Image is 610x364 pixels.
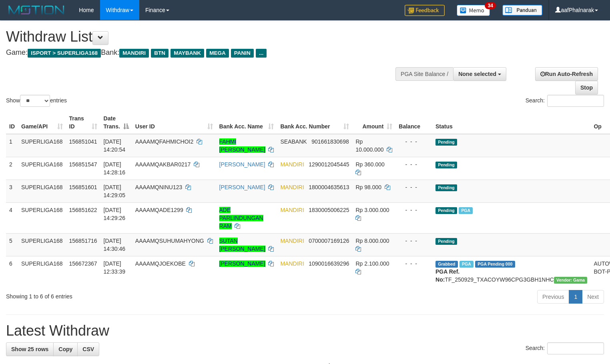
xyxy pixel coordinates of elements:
span: Pending [435,139,457,146]
span: Pending [435,184,457,191]
div: Showing 1 to 6 of 6 entries [6,289,248,300]
span: 156851547 [69,161,97,168]
span: Pending [435,238,457,245]
div: - - - [399,160,429,168]
select: Showentries [20,95,50,107]
img: panduan.png [502,5,542,16]
span: Rp 3.000.000 [355,207,389,213]
div: - - - [399,183,429,191]
div: - - - [399,138,429,146]
th: Bank Acc. Number: activate to sort column ascending [277,111,352,134]
span: MANDIRI [280,238,304,244]
h1: Latest Withdraw [6,323,604,339]
span: Rp 360.000 [355,161,384,168]
span: [DATE] 14:20:54 [104,138,126,153]
span: 156851716 [69,238,97,244]
span: [DATE] 14:29:05 [104,184,126,198]
span: AAAAMQAKBAR0217 [135,161,191,168]
a: 1 [569,290,582,304]
a: SUTAN [PERSON_NAME] [219,238,265,252]
span: MEGA [206,49,229,58]
th: ID [6,111,18,134]
img: Button%20Memo.svg [457,5,490,16]
a: CSV [77,342,99,356]
span: 34 [485,2,496,9]
td: 1 [6,134,18,157]
b: PGA Ref. No: [435,268,460,283]
span: ISPORT > SUPERLIGA168 [28,49,101,58]
span: Marked by aafsengchandara [460,261,474,268]
a: Copy [53,342,78,356]
span: [DATE] 12:33:39 [104,260,126,275]
td: TF_250929_TXACOYW96CPG3GBH1NHC [432,256,590,287]
h4: Game: Bank: [6,49,399,57]
th: Game/API: activate to sort column ascending [18,111,66,134]
span: Copy [58,346,72,352]
div: PGA Site Balance / [395,67,453,81]
span: PANIN [231,49,254,58]
div: - - - [399,260,429,268]
td: SUPERLIGA168 [18,233,66,256]
span: PGA Pending [475,261,515,268]
span: [DATE] 14:29:26 [104,207,126,221]
td: SUPERLIGA168 [18,180,66,202]
img: Feedback.jpg [405,5,445,16]
span: 156851622 [69,207,97,213]
td: SUPERLIGA168 [18,157,66,180]
span: [DATE] 14:28:16 [104,161,126,176]
img: MOTION_logo.png [6,4,67,16]
td: SUPERLIGA168 [18,202,66,233]
span: AAAAMQFAHMICHOI2 [135,138,193,145]
span: CSV [82,346,94,352]
a: Next [582,290,604,304]
span: Rp 98.000 [355,184,381,190]
span: SEABANK [280,138,307,145]
span: MANDIRI [280,260,304,267]
span: ... [256,49,267,58]
span: Pending [435,162,457,168]
span: MANDIRI [280,207,304,213]
th: User ID: activate to sort column ascending [132,111,216,134]
th: Balance [395,111,432,134]
span: MANDIRI [280,184,304,190]
span: Vendor URL: https://trx31.1velocity.biz [554,277,588,284]
th: Status [432,111,590,134]
a: [PERSON_NAME] [219,184,265,190]
span: Rp 2.100.000 [355,260,389,267]
th: Date Trans.: activate to sort column descending [100,111,132,134]
div: - - - [399,237,429,245]
span: Copy 1800004635613 to clipboard [309,184,349,190]
span: Show 25 rows [11,346,48,352]
span: Rp 8.000.000 [355,238,389,244]
span: Rp 10.000.000 [355,138,383,153]
span: AAAAMQJOEKOBE [135,260,186,267]
span: 156672367 [69,260,97,267]
a: [PERSON_NAME] [219,260,265,267]
th: Bank Acc. Name: activate to sort column ascending [216,111,277,134]
span: Marked by aafsoycanthlai [459,207,473,214]
span: [DATE] 14:30:46 [104,238,126,252]
button: None selected [453,67,506,81]
span: BTN [151,49,169,58]
span: Grabbed [435,261,458,268]
span: 156851601 [69,184,97,190]
a: Show 25 rows [6,342,54,356]
th: Amount: activate to sort column ascending [352,111,395,134]
span: Copy 901661830698 to clipboard [311,138,349,145]
a: [PERSON_NAME] [219,161,265,168]
div: - - - [399,206,429,214]
span: 156851041 [69,138,97,145]
td: 6 [6,256,18,287]
td: 2 [6,157,18,180]
a: Previous [537,290,569,304]
a: ADE PARLINDUNGAN RAM [219,207,263,229]
label: Search: [526,342,604,354]
span: Pending [435,207,457,214]
span: Copy 0700007169126 to clipboard [309,238,349,244]
th: Trans ID: activate to sort column ascending [66,111,100,134]
span: AAAAMQADE1299 [135,207,183,213]
a: FAHMI [PERSON_NAME] [219,138,265,153]
span: MANDIRI [280,161,304,168]
td: 5 [6,233,18,256]
td: 4 [6,202,18,233]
